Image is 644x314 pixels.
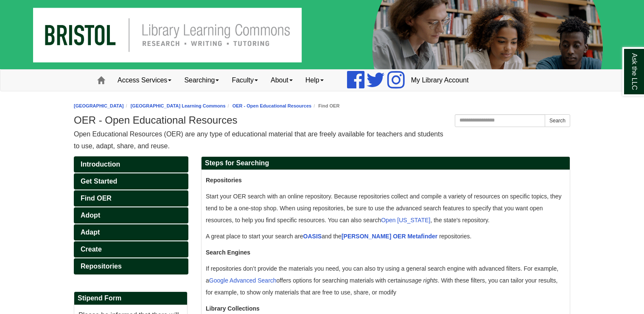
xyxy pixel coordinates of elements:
a: Google Advanced Search [209,277,277,284]
span: Introduction [81,161,120,168]
span: Repositories [81,263,122,270]
h2: Steps for Searching [202,157,570,170]
span: Find OER [81,195,112,202]
a: Repositories [74,258,188,274]
a: Searching [178,70,225,91]
em: usage rights [406,277,438,284]
a: My Library Account [405,70,475,91]
span: If repositories don’t provide the materials you need, you can also try using a general search eng... [206,265,558,296]
a: Create [74,241,188,257]
a: [PERSON_NAME] OER Metafinder [342,233,437,240]
button: Search [545,114,570,127]
nav: breadcrumb [74,102,570,110]
span: Start your OER search with an online repository. Because repositories collect and compile a varie... [206,193,562,223]
a: [GEOGRAPHIC_DATA] Learning Commons [131,103,226,108]
a: Find OER [74,190,188,207]
a: About [264,70,299,91]
a: Adopt [74,207,188,223]
span: Create [81,246,102,253]
a: Access Services [111,70,178,91]
a: Open [US_STATE] [381,217,430,223]
h2: Stipend Form [74,292,187,305]
span: A great place to start your search are and the repositories. [206,233,471,240]
a: Introduction [74,156,188,173]
li: Find OER [311,102,339,110]
span: Get Started [81,178,117,185]
span: Open Educational Resources (OER) are any type of educational material that are freely available f... [74,130,443,150]
a: Get Started [74,173,188,190]
span: Adopt [81,212,100,219]
a: Help [299,70,330,91]
a: OER - Open Educational Resources [232,103,311,108]
a: [GEOGRAPHIC_DATA] [74,103,124,108]
h1: OER - Open Educational Resources [74,114,570,126]
strong: Repositories [206,177,242,184]
span: Adapt [81,229,100,236]
strong: Library Collections [206,305,260,312]
strong: Search Engines [206,249,250,256]
a: Adapt [74,224,188,240]
a: Faculty [225,70,264,91]
a: OASIS [303,233,322,240]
